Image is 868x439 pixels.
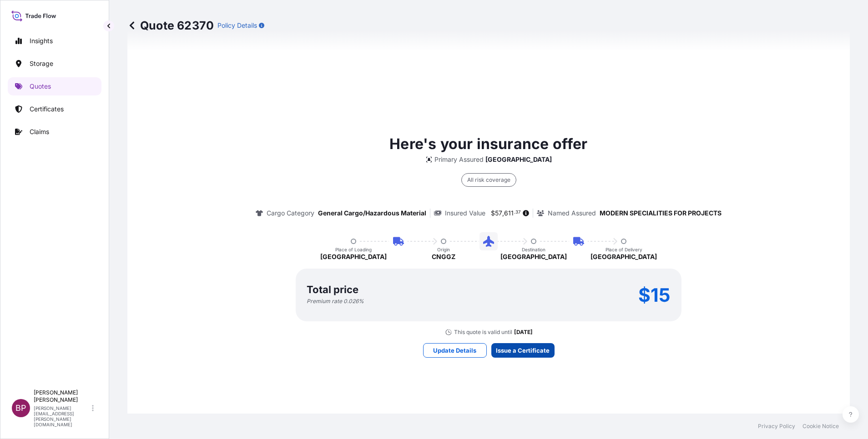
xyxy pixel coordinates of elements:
a: Cookie Notice [802,423,839,430]
p: Premium rate 0.026 % [307,298,364,305]
p: Insured Value [445,209,485,218]
p: Update Details [433,346,476,355]
span: $ [491,210,495,216]
p: Quotes [30,82,51,91]
span: 611 [504,210,514,216]
button: Issue a Certificate [491,343,555,358]
a: Quotes [8,77,101,95]
span: 37 [515,211,521,214]
p: [PERSON_NAME][EMAIL_ADDRESS][PERSON_NAME][DOMAIN_NAME] [34,405,90,427]
p: Issue a Certificate [496,346,550,355]
span: . [514,211,515,214]
p: Here's your insurance offer [389,133,587,155]
span: 57 [495,210,502,216]
p: Storage [30,59,53,68]
p: Place of Loading [335,247,372,252]
p: $15 [638,288,671,302]
span: BP [15,404,26,413]
p: This quote is valid until [454,329,512,336]
p: Primary Assured [434,155,484,164]
button: Update Details [423,343,487,358]
div: All risk coverage [461,173,516,187]
p: Total price [307,285,358,294]
p: Claims [30,127,49,136]
a: Insights [8,32,101,50]
p: Cargo Category [267,209,314,218]
a: Claims [8,123,101,141]
p: General Cargo/Hazardous Material [318,209,426,218]
a: Certificates [8,100,101,118]
p: [DATE] [514,329,533,336]
a: Storage [8,55,101,73]
p: Insights [30,36,53,45]
p: CNGGZ [432,252,455,261]
p: Policy Details [217,21,257,30]
p: Origin [437,247,450,252]
p: MODERN SPECIALITIES FOR PROJECTS [600,209,722,218]
p: [GEOGRAPHIC_DATA] [485,155,552,164]
p: [GEOGRAPHIC_DATA] [320,252,387,261]
p: Named Assured [548,209,596,218]
p: [PERSON_NAME] [PERSON_NAME] [34,389,90,404]
p: Destination [522,247,545,252]
a: Privacy Policy [758,423,795,430]
p: Certificates [30,105,64,114]
p: Quote 62370 [127,18,214,33]
p: [GEOGRAPHIC_DATA] [500,252,567,261]
p: Place of Delivery [606,247,642,252]
p: [GEOGRAPHIC_DATA] [590,252,657,261]
span: , [502,210,504,216]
